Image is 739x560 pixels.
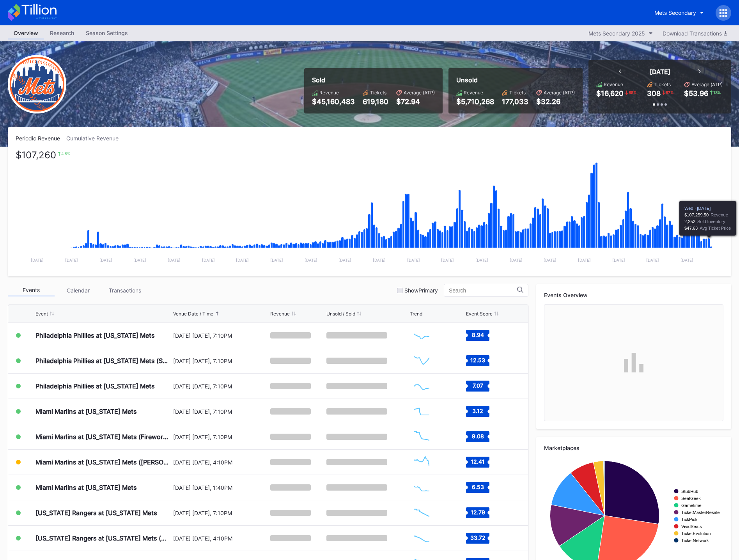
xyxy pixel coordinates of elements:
a: Research [44,27,80,39]
svg: Chart title [16,151,723,268]
div: Season Settings [80,27,134,39]
div: Show Primary [404,287,438,294]
div: $16,620 [596,89,624,97]
div: Average (ATP) [404,90,435,96]
div: Revenue [270,311,290,317]
div: [DATE] [DATE], 7:10PM [173,434,268,440]
svg: Chart title [410,503,433,523]
div: [DATE] [DATE], 4:10PM [173,459,268,466]
div: $32.26 [536,97,575,106]
div: [US_STATE] Rangers at [US_STATE] Mets (Mets Alumni Classic/Mrs. Met Taxicab [GEOGRAPHIC_DATA] Giv... [35,534,171,542]
text: 12.53 [470,357,485,363]
text: 7.07 [472,382,483,389]
text: 12.79 [470,509,485,516]
div: Transactions [101,284,148,296]
text: [DATE] [441,258,454,262]
text: [DATE] [31,258,44,262]
text: [DATE] [578,258,591,262]
div: Average (ATP) [691,82,723,87]
text: StubHub [681,489,698,494]
text: [DATE] [270,258,283,262]
text: [DATE] [65,258,78,262]
text: [DATE] [681,258,693,262]
text: [DATE] [646,258,659,262]
button: Download Transactions [659,28,731,39]
div: Tickets [370,90,386,96]
svg: Chart title [410,376,433,396]
div: $53.96 [684,89,708,97]
text: 8.94 [471,331,484,338]
div: 87 % [665,89,674,96]
div: Sold [312,76,435,84]
button: Mets Secondary [649,5,710,20]
a: Season Settings [80,27,134,39]
text: TicketNetwork [681,538,709,543]
div: [DATE] [DATE], 7:10PM [173,383,268,390]
div: 13 % [712,89,721,96]
div: $5,710,268 [456,97,494,106]
svg: Chart title [410,478,433,497]
div: [DATE] [DATE], 7:10PM [173,408,268,415]
text: [DATE] [544,258,556,262]
div: $107,260 [16,151,56,159]
div: [US_STATE] Rangers at [US_STATE] Mets [35,509,157,517]
div: 308 [647,89,661,97]
text: [DATE] [475,258,488,262]
text: 12.41 [471,458,485,465]
text: [DATE] [236,258,249,262]
text: 6.53 [471,484,484,490]
img: New-York-Mets-Transparent.png [8,55,66,113]
div: Venue Date / Time [173,311,213,317]
div: Research [44,27,80,39]
div: [DATE] [DATE], 7:10PM [173,358,268,364]
div: Cumulative Revenue [66,135,125,142]
div: Periodic Revenue [16,135,66,142]
div: Philadelphia Phillies at [US_STATE] Mets (SNY Players Pins Featuring [PERSON_NAME], [PERSON_NAME]... [35,357,171,365]
text: 9.08 [471,433,484,439]
text: [DATE] [133,258,146,262]
div: Calendar [55,284,101,296]
text: [DATE] [168,258,181,262]
button: Mets Secondary 2025 [585,28,657,39]
div: $72.94 [396,97,435,106]
div: Mets Secondary [654,9,696,16]
text: [DATE] [510,258,523,262]
svg: Chart title [410,427,433,447]
svg: Chart title [410,452,433,472]
div: Revenue [319,90,339,96]
a: Overview [8,27,44,39]
div: [DATE] [DATE], 4:10PM [173,535,268,542]
div: Trend [410,311,422,317]
text: TickPick [681,517,698,522]
text: VividSeats [681,524,702,529]
div: 177,033 [502,97,528,106]
text: 33.72 [470,534,485,541]
div: Revenue [464,90,483,96]
text: Gametime [681,503,702,508]
div: Philadelphia Phillies at [US_STATE] Mets [35,331,155,339]
div: Miami Marlins at [US_STATE] Mets [35,408,137,415]
div: Events [8,284,55,296]
text: [DATE] [202,258,215,262]
text: [DATE] [612,258,625,262]
div: Event [35,311,48,317]
text: 3.12 [472,408,483,414]
div: Average (ATP) [544,90,575,96]
text: [DATE] [99,258,112,262]
div: Tickets [654,82,671,87]
div: $45,160,483 [312,97,355,106]
text: SeatGeek [681,496,701,501]
div: Revenue [604,82,623,87]
div: Events Overview [544,292,723,298]
input: Search [449,287,517,294]
div: Download Transactions [663,30,727,37]
svg: Chart title [410,402,433,421]
div: [DATE] [DATE], 7:10PM [173,332,268,339]
div: 619,180 [363,97,388,106]
div: Unsold / Sold [326,311,355,317]
div: [DATE] [DATE], 7:10PM [173,510,268,516]
div: Event Score [466,311,493,317]
text: TicketEvolution [681,531,711,536]
svg: Chart title [410,528,433,548]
